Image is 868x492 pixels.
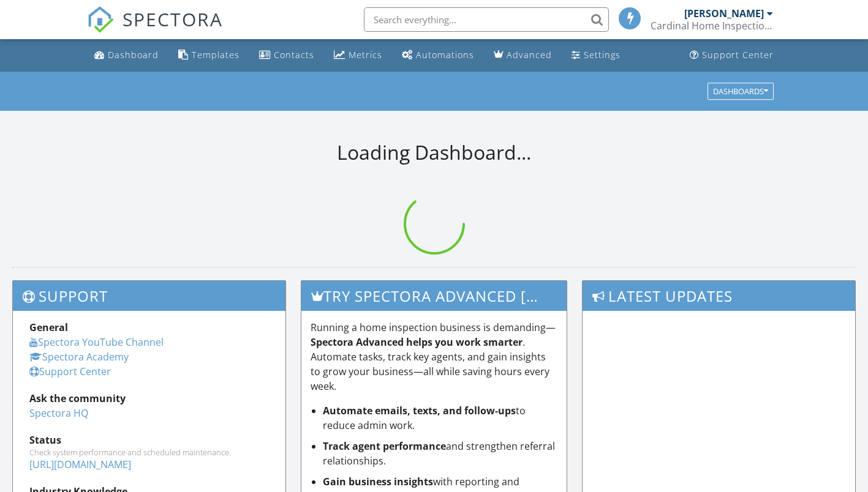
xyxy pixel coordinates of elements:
div: Dashboards [713,87,768,95]
a: SPECTORA [87,17,223,42]
strong: Automate emails, texts, and follow-ups [323,404,516,417]
a: Settings [567,44,625,67]
div: Cardinal Home Inspections, LLC [651,20,773,32]
li: and strengthen referral relationships. [323,439,557,468]
h3: Try spectora advanced [DATE] [301,281,567,311]
p: Running a home inspection business is demanding— . Automate tasks, track key agents, and gain ins... [311,320,557,393]
div: Status [29,433,269,447]
h3: Latest Updates [583,281,855,311]
a: Spectora YouTube Channel [29,335,164,349]
a: Templates [173,44,244,67]
strong: Track agent performance [323,439,446,453]
a: Advanced [489,44,557,67]
strong: Gain business insights [323,475,433,488]
div: [PERSON_NAME] [684,7,764,20]
a: Automations (Basic) [397,44,479,67]
div: Metrics [349,49,382,61]
div: Support Center [702,49,774,61]
a: Spectora Academy [29,350,129,363]
span: SPECTORA [123,6,223,32]
strong: Spectora Advanced helps you work smarter [311,335,523,349]
li: to reduce admin work. [323,403,557,433]
a: Dashboard [89,44,164,67]
div: Ask the community [29,391,269,406]
h3: Support [13,281,285,311]
a: Support Center [29,365,111,378]
a: Metrics [329,44,387,67]
div: Check system performance and scheduled maintenance. [29,447,269,457]
div: Settings [584,49,621,61]
a: Contacts [254,44,319,67]
div: Automations [416,49,474,61]
img: The Best Home Inspection Software - Spectora [87,6,114,33]
div: Advanced [507,49,552,61]
div: Dashboard [108,49,159,61]
button: Dashboards [708,83,774,100]
input: Search everything... [364,7,609,32]
a: Spectora HQ [29,406,88,420]
a: [URL][DOMAIN_NAME] [29,458,131,471]
div: Templates [192,49,240,61]
a: Support Center [685,44,779,67]
strong: General [29,321,68,334]
div: Contacts [274,49,314,61]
